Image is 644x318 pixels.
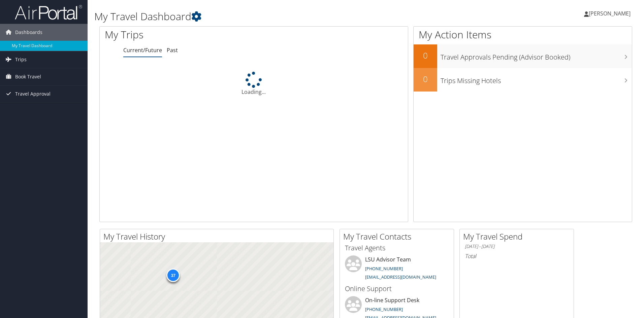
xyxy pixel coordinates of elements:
[15,24,42,41] span: Dashboards
[465,252,569,260] h6: Total
[100,72,408,96] div: Loading...
[343,231,454,242] h2: My Travel Contacts
[15,68,41,85] span: Book Travel
[15,85,51,102] span: Travel Approval
[123,46,162,54] a: Current/Future
[414,28,632,42] h1: My Action Items
[15,4,82,20] img: airportal-logo.png
[414,44,632,68] a: 0Travel Approvals Pending (Advisor Booked)
[584,3,637,24] a: [PERSON_NAME]
[94,9,456,24] h1: My Travel Dashboard
[365,274,436,280] a: [EMAIL_ADDRESS][DOMAIN_NAME]
[441,73,632,85] h3: Trips Missing Hotels
[342,255,452,283] li: LSU Advisor Team
[414,73,437,85] h2: 0
[414,68,632,92] a: 0Trips Missing Hotels
[345,243,449,253] h3: Travel Agents
[345,284,449,293] h3: Online Support
[103,231,333,242] h2: My Travel History
[589,10,631,17] span: [PERSON_NAME]
[441,49,632,62] h3: Travel Approvals Pending (Advisor Booked)
[414,50,437,61] h2: 0
[166,269,180,282] div: 37
[463,231,574,242] h2: My Travel Spend
[365,306,403,312] a: [PHONE_NUMBER]
[365,266,403,272] a: [PHONE_NUMBER]
[105,28,275,42] h1: My Trips
[465,243,569,250] h6: [DATE] - [DATE]
[167,46,178,54] a: Past
[15,51,27,68] span: Trips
